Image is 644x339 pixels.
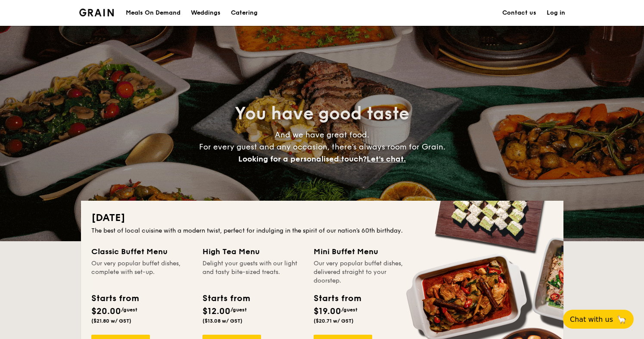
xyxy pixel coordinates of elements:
span: Chat with us [570,315,613,323]
div: Starts from [314,292,361,305]
span: ($20.71 w/ GST) [314,318,354,324]
span: Looking for a personalised touch? [238,154,367,164]
span: ($21.80 w/ GST) [91,318,131,324]
div: The best of local cuisine with a modern twist, perfect for indulging in the spirit of our nation’... [91,227,553,235]
div: Classic Buffet Menu [91,246,192,258]
div: Delight your guests with our light and tasty bite-sized treats. [202,259,303,285]
div: High Tea Menu [202,246,303,258]
span: Let's chat. [367,154,406,164]
span: ($13.08 w/ GST) [202,318,243,324]
span: $20.00 [91,306,121,317]
span: /guest [121,307,137,313]
div: Starts from [91,292,138,305]
span: /guest [230,307,247,313]
div: Mini Buffet Menu [314,246,414,258]
span: 🦙 [616,314,627,324]
img: Grain [79,9,114,16]
div: Our very popular buffet dishes, delivered straight to your doorstep. [314,259,414,285]
button: Chat with us🦙 [563,310,634,329]
a: Logotype [79,9,114,16]
span: $12.00 [202,306,230,317]
span: And we have great food. For every guest and any occasion, there’s always room for Grain. [199,130,445,164]
span: You have good taste [235,103,409,124]
h2: [DATE] [91,211,553,225]
div: Our very popular buffet dishes, complete with set-up. [91,259,192,285]
div: Starts from [202,292,249,305]
span: /guest [341,307,358,313]
span: $19.00 [314,306,341,317]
